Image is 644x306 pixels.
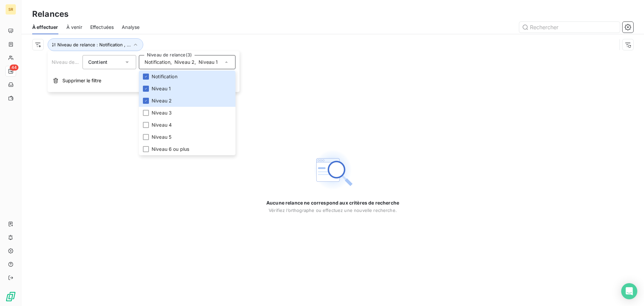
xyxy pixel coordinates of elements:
button: Niveau de relance : Notification , ... [48,38,143,51]
span: Vérifiez l’orthographe ou effectuez une nouvelle recherche. [269,208,397,213]
span: Niveau 1 [199,59,218,65]
img: Empty state [311,148,354,191]
span: Notification [152,73,177,80]
span: , [195,59,196,65]
span: À effectuer [32,24,58,31]
span: Effectuées [90,24,114,31]
span: Niveau 6 ou plus [152,146,189,152]
button: Supprimer le filtre [48,73,239,88]
div: SR [5,4,16,15]
span: Niveau 2 [174,59,195,65]
span: Niveau 5 [152,134,171,140]
div: Open Intercom Messenger [621,283,637,299]
span: Niveau de relance [52,59,93,65]
span: Niveau 2 [152,97,172,104]
span: Analyse [122,24,140,31]
span: Aucune relance ne correspond aux critères de recherche [266,200,399,206]
span: Niveau 3 [152,110,172,116]
span: Contient [88,59,107,65]
span: Notification [145,59,170,65]
span: Niveau 1 [152,85,171,92]
span: , [170,59,172,65]
img: Logo LeanPay [5,291,16,302]
span: Supprimer le filtre [62,77,101,84]
span: 44 [10,64,18,71]
span: Niveau 4 [152,122,172,128]
span: À venir [66,24,82,31]
h3: Relances [32,8,68,20]
span: Niveau de relance : Notification , ... [57,42,131,47]
input: Rechercher [519,22,620,33]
